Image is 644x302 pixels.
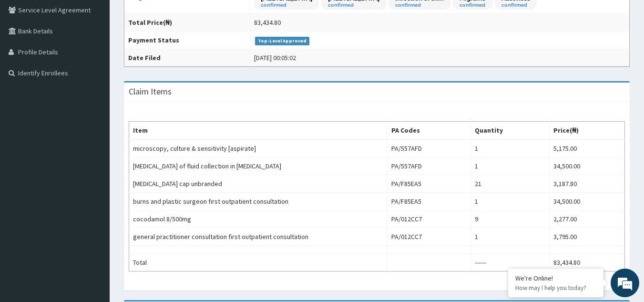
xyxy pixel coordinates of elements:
small: confirmed [460,3,486,8]
td: ------ [471,254,550,271]
span: Top-Level Approved [255,37,310,45]
td: 34,500.00 [549,157,624,175]
td: 1 [471,157,550,175]
td: 2,277.00 [549,210,624,228]
td: cocodamol 8/500mg [129,210,388,228]
td: 1 [471,193,550,210]
div: Minimize live chat window [156,5,179,28]
h3: Claim Items [129,87,172,96]
th: Price(₦) [549,122,624,140]
span: We're online! [55,90,132,187]
img: d_794563401_company_1708531726252_794563401 [18,48,39,72]
td: 83,434.80 [549,254,624,271]
td: 21 [471,175,550,193]
td: 3,187.80 [549,175,624,193]
p: How may I help you today? [515,284,596,292]
div: Chat with us now [50,53,160,66]
small: confirmed [261,3,312,8]
th: Total Price(₦) [124,14,250,31]
td: 34,500.00 [549,193,624,210]
td: PA/557AFD [387,157,471,175]
div: 83,434.80 [254,18,281,27]
td: PA/F85EA5 [387,175,471,193]
td: PA/012CC7 [387,210,471,228]
td: 3,795.00 [549,228,624,246]
td: [MEDICAL_DATA] of fluid collection in [MEDICAL_DATA] [129,157,388,175]
td: microscopy, culture & sensitivity [aspirate] [129,139,388,157]
td: general practitioner consultation first outpatient consultation [129,228,388,246]
td: PA/012CC7 [387,228,471,246]
td: 9 [471,210,550,228]
th: Item [129,122,388,140]
td: 1 [471,139,550,157]
th: Quantity [471,122,550,140]
td: PA/557AFD [387,139,471,157]
td: Total [129,254,388,271]
td: 1 [471,228,550,246]
th: Payment Status [124,31,250,49]
textarea: Type your message and hit 'Enter' [5,201,182,234]
td: 5,175.00 [549,139,624,157]
th: Date Filed [124,49,250,67]
div: [DATE] 00:05:02 [254,53,296,62]
td: burns and plastic surgeon first outpatient consultation [129,193,388,210]
small: confirmed [395,3,444,8]
div: We're Online! [515,274,596,282]
th: PA Codes [387,122,471,140]
td: PA/F85EA5 [387,193,471,210]
small: confirmed [501,3,530,8]
small: confirmed [328,3,379,8]
td: [MEDICAL_DATA] cap unbranded [129,175,388,193]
